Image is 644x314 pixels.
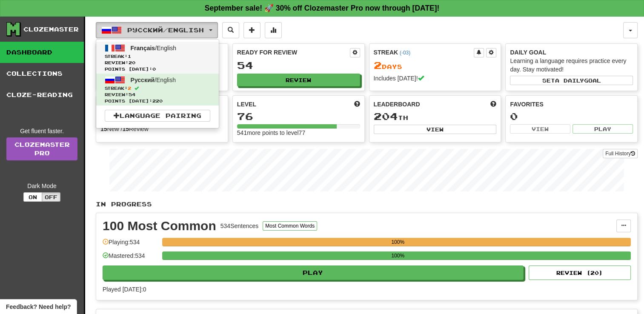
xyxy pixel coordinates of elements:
[105,110,210,122] a: Language Pairing
[96,74,219,106] a: Русский/EnglishStreak:2 Review:54Points [DATE]:220
[603,149,638,158] button: Full History
[529,265,631,280] button: Review (20)
[122,126,129,132] strong: 15
[131,77,176,83] span: / English
[237,100,256,108] span: Level
[165,251,631,260] div: 100%
[237,74,360,86] button: Review
[128,86,131,91] span: 2
[374,48,474,57] div: Streak
[100,126,107,132] strong: 15
[374,111,497,122] div: th
[263,221,317,231] button: Most Common Words
[237,60,360,71] div: 54
[572,124,633,134] button: Play
[400,50,410,56] a: (-03)
[103,251,158,265] div: Mastered: 534
[131,77,155,83] span: Русский
[237,128,360,137] div: 541 more points to level 77
[23,192,42,202] button: On
[510,124,570,134] button: View
[374,60,497,71] div: Day s
[131,45,155,51] span: Français
[237,111,360,122] div: 76
[265,22,282,38] button: More stats
[96,200,638,208] p: In Progress
[354,100,360,108] span: Score more points to level up
[374,110,398,122] span: 204
[103,286,146,293] span: Played [DATE]: 0
[510,48,633,57] div: Daily Goal
[6,182,77,190] div: Dark Mode
[131,45,176,51] span: / English
[105,66,210,72] span: Points [DATE]: 0
[6,303,71,311] span: Open feedback widget
[105,85,210,91] span: Streak:
[374,74,497,83] div: Includes [DATE]!
[374,125,497,134] button: View
[105,53,210,60] span: Streak:
[220,222,259,230] div: 534 Sentences
[96,22,218,38] button: Русский/English
[165,238,631,246] div: 100%
[23,25,79,34] div: Clozemaster
[510,100,633,108] div: Favorites
[103,238,158,252] div: Playing: 534
[243,22,260,38] button: Add sentence to collection
[6,137,77,160] a: ClozemasterPro
[96,42,219,74] a: Français/EnglishStreak:1 Review:20Points [DATE]:0
[555,77,584,83] span: a daily
[510,76,633,85] button: Seta dailygoal
[6,127,77,135] div: Get fluent faster.
[510,57,633,74] div: Learning a language requires practice every day. Stay motivated!
[105,91,210,98] span: Review: 54
[42,192,60,202] button: Off
[103,265,524,280] button: Play
[374,100,420,108] span: Leaderboard
[374,59,382,71] span: 2
[222,22,239,38] button: Search sentences
[100,125,223,133] div: New / Review
[127,26,204,34] span: Русский / English
[205,4,440,12] strong: September sale! 🚀 30% off Clozemaster Pro now through [DATE]!
[105,98,210,104] span: Points [DATE]: 220
[128,54,131,59] span: 1
[237,48,350,57] div: Ready for Review
[510,111,633,122] div: 0
[490,100,496,108] span: This week in points, UTC
[105,60,210,66] span: Review: 20
[103,220,216,232] div: 100 Most Common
